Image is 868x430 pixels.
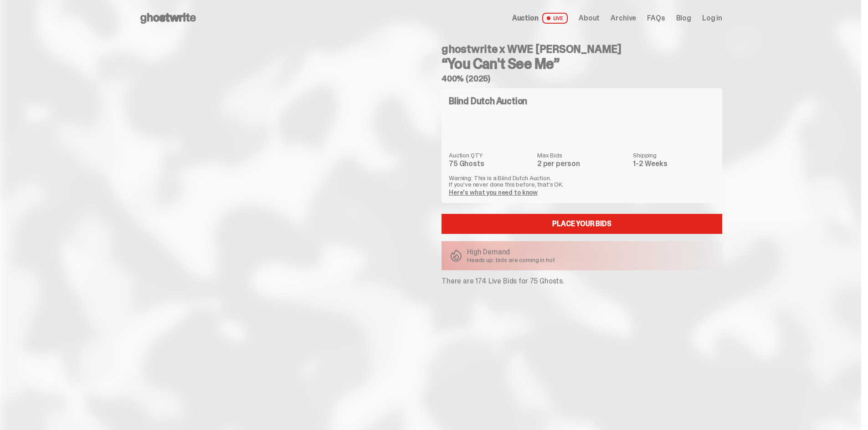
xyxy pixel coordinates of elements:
[537,152,627,158] dt: Max Bids
[467,257,555,263] p: Heads up: bids are coming in hot
[442,278,722,285] p: There are 174 Live Bids for 75 Ghosts.
[467,248,555,256] p: High Demand
[633,160,715,167] dd: 1-2 Weeks
[512,13,568,24] a: Auction LIVE
[442,214,722,234] a: Place your Bids
[676,15,691,22] a: Blog
[449,188,538,197] a: Here's what you need to know
[702,15,722,22] a: Log in
[449,152,532,158] dt: Auction QTY
[449,160,532,167] dd: 75 Ghosts
[647,15,665,22] a: FAQs
[442,75,722,83] h5: 400% (2025)
[611,15,636,22] a: Archive
[537,160,627,167] dd: 2 per person
[542,13,568,24] span: LIVE
[579,15,600,22] a: About
[442,44,722,55] h4: ghostwrite x WWE [PERSON_NAME]
[449,175,715,187] p: Warning: This is a Blind Dutch Auction. If you’ve never done this before, that’s OK.
[512,15,539,22] span: Auction
[449,96,527,106] h4: Blind Dutch Auction
[442,56,722,71] h3: “You Can't See Me”
[633,152,715,158] dt: Shipping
